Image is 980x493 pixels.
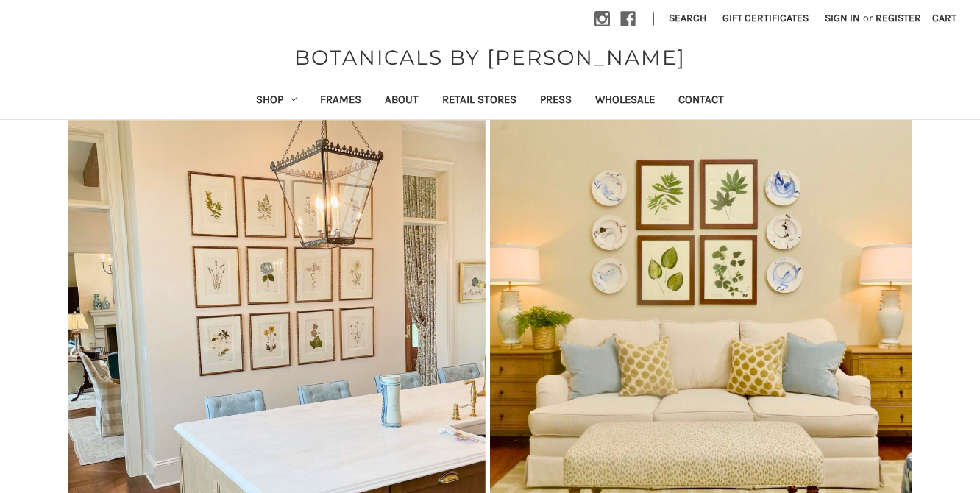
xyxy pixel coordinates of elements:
a: BOTANICALS BY [PERSON_NAME] [287,42,693,73]
a: Wholesale [583,83,667,119]
a: Contact [667,83,736,119]
a: Frames [308,83,373,119]
a: Retail Stores [430,83,528,119]
span: or [862,10,874,26]
li: | [646,7,661,31]
a: Press [528,83,583,119]
span: Cart [932,12,956,24]
a: Shop [244,83,309,119]
a: About [373,83,430,119]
